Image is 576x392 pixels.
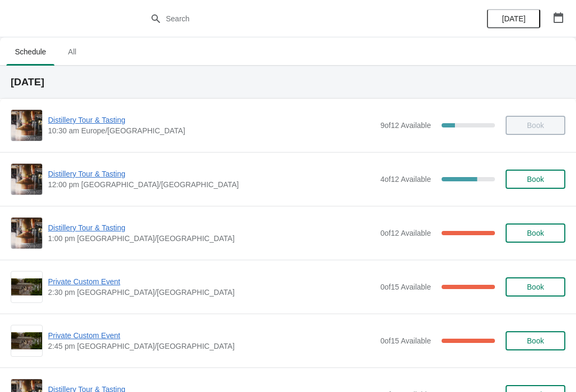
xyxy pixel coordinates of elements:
span: 9 of 12 Available [380,121,431,130]
img: Distillery Tour & Tasting | | 10:30 am Europe/London [11,110,42,141]
span: 2:45 pm [GEOGRAPHIC_DATA]/[GEOGRAPHIC_DATA] [48,341,375,351]
button: Book [506,331,565,350]
button: Book [506,170,565,189]
span: Book [527,175,544,183]
button: [DATE] [487,9,540,28]
span: Book [527,337,544,345]
span: Schedule [6,42,54,61]
button: Book [506,223,565,243]
span: Private Custom Event [48,330,375,341]
img: Distillery Tour & Tasting | | 12:00 pm Europe/London [11,164,42,195]
span: 12:00 pm [GEOGRAPHIC_DATA]/[GEOGRAPHIC_DATA] [48,179,375,190]
span: Book [527,283,544,291]
span: [DATE] [502,14,525,23]
span: 0 of 12 Available [380,229,431,237]
input: Search [165,9,432,28]
span: Book [527,229,544,237]
img: Distillery Tour & Tasting | | 1:00 pm Europe/London [11,218,42,249]
img: Private Custom Event | | 2:45 pm Europe/London [11,332,42,350]
span: 0 of 15 Available [380,337,431,345]
span: Distillery Tour & Tasting [48,169,375,179]
span: All [59,42,85,61]
span: 2:30 pm [GEOGRAPHIC_DATA]/[GEOGRAPHIC_DATA] [48,287,375,298]
span: Distillery Tour & Tasting [48,222,375,233]
h2: [DATE] [11,77,565,87]
span: 1:00 pm [GEOGRAPHIC_DATA]/[GEOGRAPHIC_DATA] [48,233,375,244]
span: 4 of 12 Available [380,175,431,183]
img: Private Custom Event | | 2:30 pm Europe/London [11,278,42,296]
button: Book [506,277,565,297]
span: Distillery Tour & Tasting [48,115,375,125]
span: Private Custom Event [48,276,375,287]
span: 0 of 15 Available [380,283,431,291]
span: 10:30 am Europe/[GEOGRAPHIC_DATA] [48,125,375,136]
